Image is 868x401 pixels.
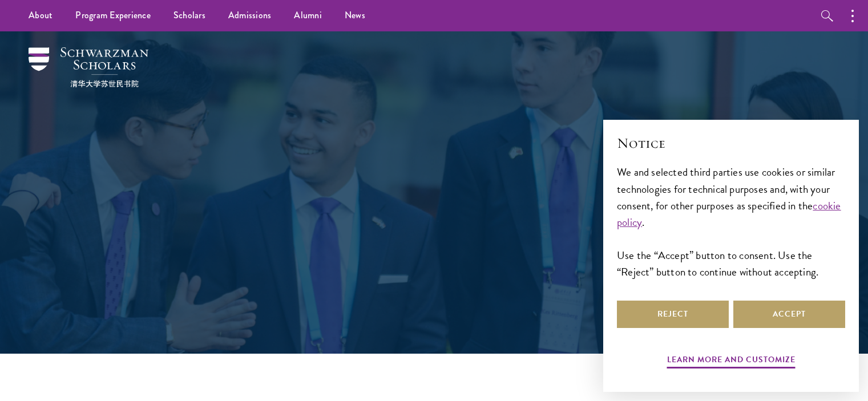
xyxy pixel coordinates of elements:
[29,47,148,87] img: Schwarzman Scholars
[617,301,729,328] button: Reject
[733,301,845,328] button: Accept
[617,164,845,280] div: We and selected third parties use cookies or similar technologies for technical purposes and, wit...
[667,353,796,370] button: Learn more and customize
[617,133,845,153] h2: Notice
[617,197,841,230] a: cookie policy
